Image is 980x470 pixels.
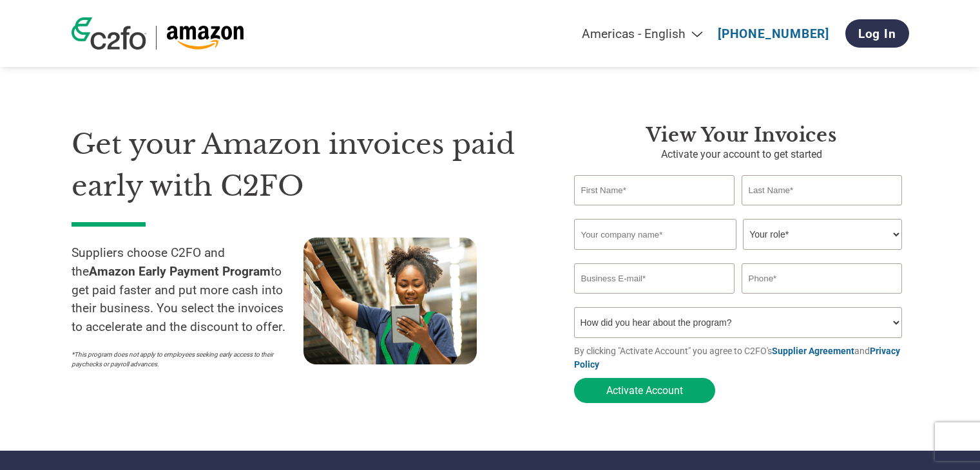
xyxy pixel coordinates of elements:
[574,263,735,294] input: Invalid Email format
[742,207,903,214] div: Invalid last name or last name is too long
[303,238,477,364] img: supply chain worker
[574,147,909,162] p: Activate your account to get started
[574,175,735,205] input: First Name*
[718,26,829,41] a: [PHONE_NUMBER]
[72,17,146,50] img: c2fo logo
[742,263,903,294] input: Phone*
[574,207,735,214] div: Invalid first name or first name is too long
[772,346,854,356] a: Supplier Agreement
[574,378,715,403] button: Activate Account
[574,219,736,250] input: Your company name*
[574,295,735,302] div: Inavlid Email Address
[166,26,244,50] img: Amazon
[89,264,271,279] strong: Amazon Early Payment Program
[742,295,903,302] div: Inavlid Phone Number
[72,124,535,207] h1: Get your Amazon invoices paid early with C2FO
[574,346,900,370] a: Privacy Policy
[574,251,903,258] div: Invalid company name or company name is too long
[72,350,291,369] p: *This program does not apply to employees seeking early access to their paychecks or payroll adva...
[742,175,903,205] input: Last Name*
[574,344,909,371] p: By clicking "Activate Account" you agree to C2FO's and
[845,19,909,48] a: Log In
[574,124,909,147] h3: View Your Invoices
[743,219,902,250] select: Title/Role
[72,244,303,337] p: Suppliers choose C2FO and the to get paid faster and put more cash into their business. You selec...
